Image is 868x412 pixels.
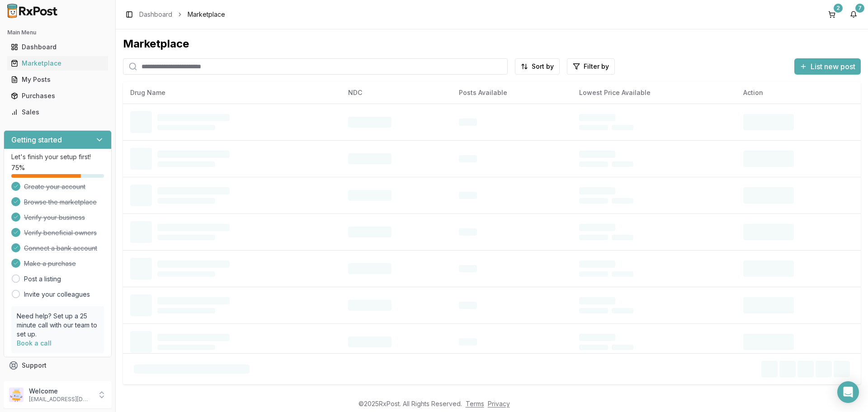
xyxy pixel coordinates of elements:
[567,58,615,75] button: Filter by
[7,88,108,104] a: Purchases
[4,357,112,374] button: Support
[11,134,62,145] h3: Getting started
[532,62,554,71] span: Sort by
[794,58,861,75] button: List new post
[24,182,85,191] span: Create your account
[17,339,52,347] a: Book a call
[834,4,843,13] div: 2
[452,82,572,104] th: Posts Available
[29,387,92,396] p: Welcome
[11,43,104,52] div: Dashboard
[4,40,112,54] button: Dashboard
[123,82,341,104] th: Drug Name
[341,82,452,104] th: NDC
[855,4,864,13] div: 7
[11,163,25,172] span: 75 %
[466,400,484,407] a: Terms
[11,59,104,68] div: Marketplace
[794,63,861,72] a: List new post
[7,104,108,120] a: Sales
[7,29,108,36] h2: Main Menu
[11,75,104,84] div: My Posts
[515,58,560,75] button: Sort by
[846,7,861,22] button: 7
[11,108,104,117] div: Sales
[24,228,97,237] span: Verify beneficial owners
[139,10,225,19] nav: breadcrumb
[24,275,61,284] a: Post a listing
[825,7,839,22] button: 2
[4,56,112,71] button: Marketplace
[11,152,104,161] p: Let's finish your setup first!
[488,400,510,407] a: Privacy
[736,82,861,104] th: Action
[24,290,90,299] a: Invite your colleagues
[7,71,108,88] a: My Posts
[17,312,99,339] p: Need help? Set up a 25 minute call with our team to set up.
[24,244,97,253] span: Connect a bank account
[9,388,24,402] img: User avatar
[7,39,108,55] a: Dashboard
[4,105,112,119] button: Sales
[4,374,112,390] button: Feedback
[572,82,736,104] th: Lowest Price Available
[123,37,861,51] div: Marketplace
[837,381,859,403] div: Open Intercom Messenger
[24,213,85,222] span: Verify your business
[24,259,76,268] span: Make a purchase
[7,55,108,71] a: Marketplace
[811,61,855,72] span: List new post
[188,10,225,19] span: Marketplace
[22,377,52,386] span: Feedback
[4,72,112,87] button: My Posts
[11,91,104,100] div: Purchases
[4,89,112,103] button: Purchases
[29,396,92,403] p: [EMAIL_ADDRESS][DOMAIN_NAME]
[139,10,172,19] a: Dashboard
[24,198,97,207] span: Browse the marketplace
[4,4,61,18] img: RxPost Logo
[584,62,609,71] span: Filter by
